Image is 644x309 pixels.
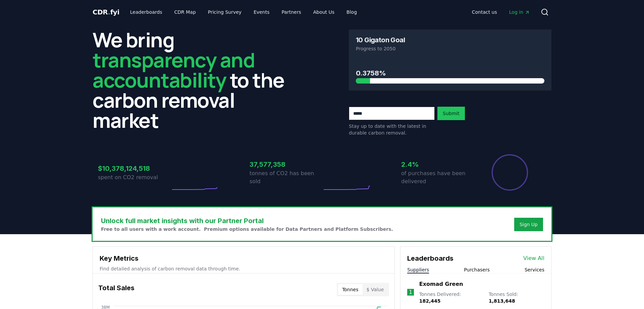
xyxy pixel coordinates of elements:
h3: 2.4% [401,159,474,169]
span: transparency and accountability [93,46,255,94]
button: Sign Up [514,218,543,231]
a: Pricing Survey [203,6,247,18]
p: 1 [409,288,412,296]
a: View All [523,254,544,262]
p: Tonnes Sold : [489,291,544,304]
button: Tonnes [338,284,362,295]
span: 1,813,648 [489,298,515,304]
p: Find detailed analysis of carbon removal data through time. [100,265,388,272]
h3: Leaderboards [407,253,453,263]
span: . [108,8,110,16]
button: Suppliers [407,266,429,273]
a: Partners [276,6,307,18]
a: Log in [504,6,535,18]
a: About Us [308,6,340,18]
div: Percentage of sales delivered [491,154,529,191]
h3: Unlock full market insights with our Partner Portal [101,216,393,226]
h3: 10 Gigaton Goal [356,37,405,43]
h3: 0.3758% [356,68,544,78]
a: Contact us [467,6,502,18]
h3: 37,577,358 [250,159,322,169]
button: Services [525,266,544,273]
a: Exomad Green [419,280,463,288]
h3: Total Sales [98,283,135,296]
h3: Key Metrics [100,253,388,263]
p: tonnes of CO2 has been sold [250,169,322,186]
p: Tonnes Delivered : [419,291,482,304]
a: Blog [341,6,362,18]
button: Submit [437,107,465,120]
h2: We bring to the carbon removal market [93,30,295,130]
span: Log in [509,9,530,15]
span: CDR fyi [93,8,119,16]
p: Free to all users with a work account. Premium options available for Data Partners and Platform S... [101,226,393,233]
p: Stay up to date with the latest in durable carbon removal. [349,123,435,136]
p: spent on CO2 removal [98,173,170,182]
button: $ Value [363,284,388,295]
p: Progress to 2050 [356,45,544,52]
button: Purchasers [464,266,490,273]
a: Events [248,6,275,18]
a: CDR Map [169,6,201,18]
h3: $10,378,124,518 [98,163,170,173]
a: Sign Up [520,221,538,228]
a: CDR.fyi [93,7,119,17]
nav: Main [467,6,535,18]
span: 182,445 [419,298,441,304]
nav: Main [125,6,362,18]
p: of purchases have been delivered [401,169,474,186]
a: Leaderboards [125,6,168,18]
